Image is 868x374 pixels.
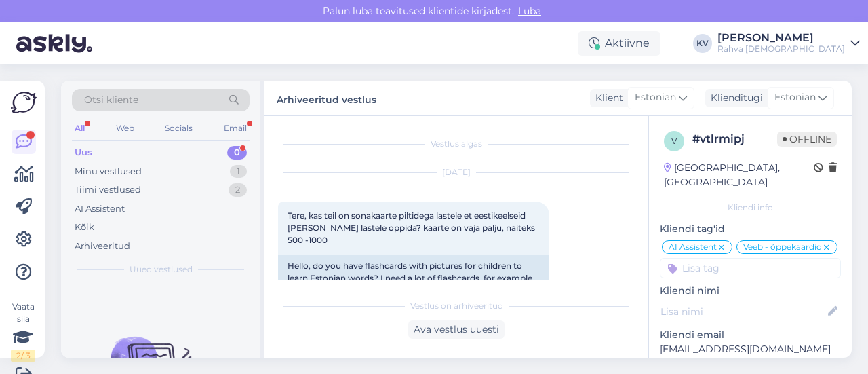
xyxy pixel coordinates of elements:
[75,165,142,179] div: Minu vestlused
[75,202,125,216] div: AI Assistent
[743,243,822,251] span: Veeb - õppekaardid
[75,146,92,160] div: Uus
[774,90,816,105] span: Estonian
[590,91,623,105] div: Klient
[278,138,635,150] div: Vestlus algas
[717,43,845,54] div: Rahva [DEMOGRAPHIC_DATA]
[84,93,138,107] span: Otsi kliente
[277,89,376,107] label: Arhiveeritud vestlus
[113,119,137,137] div: Web
[578,31,660,56] div: Aktiivne
[692,131,777,147] div: # vtlrmipj
[278,166,635,179] div: [DATE]
[671,136,677,146] span: v
[777,132,837,147] span: Offline
[660,328,841,342] p: Kliendi email
[75,183,141,197] div: Tiimi vestlused
[11,92,37,113] img: Askly Logo
[221,119,250,137] div: Email
[11,301,35,362] div: Vaata siia
[75,240,130,253] div: Arhiveeritud
[693,34,712,53] div: KV
[288,210,537,245] span: Tere, kas teil on sonakaarte piltidega lastele et eestikeelseid [PERSON_NAME] lastele oppida? kaa...
[130,263,193,276] span: Uued vestlused
[227,146,247,160] div: 0
[408,320,505,339] div: Ava vestlus uuesti
[669,243,717,251] span: AI Assistent
[75,221,94,234] div: Kõik
[664,161,814,189] div: [GEOGRAPHIC_DATA], [GEOGRAPHIC_DATA]
[660,258,841,278] input: Lisa tag
[278,255,549,302] div: Hello, do you have flashcards with pictures for children to learn Estonian words? I need a lot of...
[717,33,860,54] a: [PERSON_NAME]Rahva [DEMOGRAPHIC_DATA]
[72,119,87,137] div: All
[705,91,763,105] div: Klienditugi
[410,300,503,312] span: Vestlus on arhiveeritud
[229,183,247,197] div: 2
[660,222,841,236] p: Kliendi tag'id
[635,90,676,105] span: Estonian
[230,165,247,179] div: 1
[162,119,195,137] div: Socials
[514,5,545,17] span: Luba
[660,284,841,298] p: Kliendi nimi
[660,304,825,319] input: Lisa nimi
[660,342,841,356] p: [EMAIL_ADDRESS][DOMAIN_NAME]
[717,33,845,43] div: [PERSON_NAME]
[660,202,841,214] div: Kliendi info
[11,350,35,362] div: 2 / 3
